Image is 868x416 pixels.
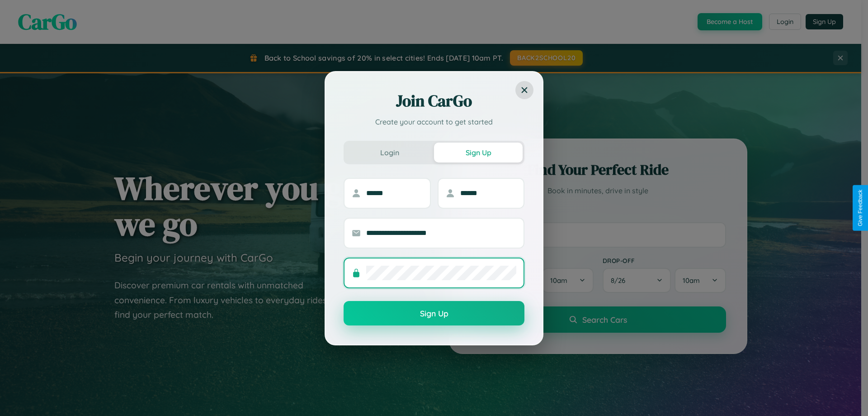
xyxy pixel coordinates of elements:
[344,116,524,127] p: Create your account to get started
[344,301,524,325] button: Sign Up
[434,143,523,163] button: Sign Up
[344,90,524,112] h2: Join CarGo
[857,190,863,226] div: Give Feedback
[345,143,434,163] button: Login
